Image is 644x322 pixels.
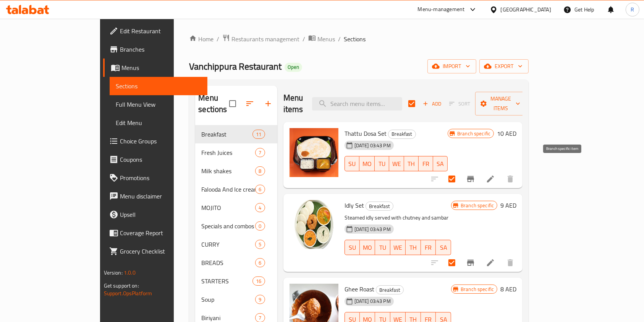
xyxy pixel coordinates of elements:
[120,228,202,237] span: Coverage Report
[225,96,241,112] span: Select all sections
[103,169,208,187] a: Promotions
[389,156,404,171] button: WE
[351,142,394,149] span: [DATE] 03:43 PM
[433,156,448,171] button: SA
[308,34,335,44] a: Menus
[116,118,202,127] span: Edit Menu
[348,158,356,169] span: SU
[439,242,448,253] span: SA
[360,240,375,255] button: MO
[241,94,259,113] span: Sort sections
[201,148,255,157] span: Fresh Juices
[420,98,444,110] span: Add item
[393,242,403,253] span: WE
[201,240,255,249] span: CURRY
[366,202,393,211] span: Breakfast
[290,128,338,177] img: Thattu Dosa Set
[120,192,202,201] span: Menu disclaimer
[255,221,265,231] div: items
[436,240,451,255] button: SA
[363,242,372,253] span: MO
[345,240,360,255] button: SU
[458,202,497,209] span: Branch specific
[475,92,526,115] button: Manage items
[253,131,264,138] span: 11
[103,224,208,242] a: Coverage Report
[201,221,255,231] div: Specials and combos
[103,40,208,59] a: Branches
[116,100,202,109] span: Full Menu View
[103,242,208,260] a: Grocery Checklist
[500,284,516,294] h6: 8 AED
[458,286,497,293] span: Branch specific
[110,77,208,95] a: Sections
[120,247,202,256] span: Grocery Checklist
[104,281,139,291] span: Get support on:
[103,205,208,224] a: Upsell
[345,283,374,295] span: Ghee Roast
[201,166,255,176] div: Milk shakes
[486,258,495,267] a: Edit menu item
[406,240,421,255] button: TH
[222,34,299,44] a: Restaurants management
[255,203,265,212] div: items
[362,158,372,169] span: MO
[195,217,277,235] div: Specials and combos0
[195,198,277,217] div: MOJITO4
[481,94,520,113] span: Manage items
[259,94,277,113] button: Add section
[116,81,202,91] span: Sections
[103,132,208,150] a: Choice Groups
[486,174,495,184] a: Edit menu item
[312,97,402,111] input: search
[378,242,387,253] span: TU
[420,98,444,110] button: Add
[255,166,265,176] div: items
[120,155,202,164] span: Coupons
[103,22,208,40] a: Edit Restaurant
[256,204,264,211] span: 4
[317,34,335,44] span: Menus
[303,34,305,44] li: /
[424,242,433,253] span: FR
[390,240,406,255] button: WE
[103,59,208,77] a: Menus
[444,98,475,110] span: Select section first
[485,62,523,71] span: export
[201,276,252,286] span: STARTERS
[189,58,282,75] span: Vanchippura Restaurant
[195,162,277,180] div: Milk shakes8
[120,210,202,219] span: Upsell
[195,143,277,162] div: Fresh Juices7
[285,64,302,70] span: Open
[497,128,516,139] h6: 10 AED
[201,295,255,304] span: Soup
[345,200,364,211] span: Idly Set
[376,286,403,294] span: Breakfast
[256,241,264,248] span: 5
[189,34,529,44] nav: breadcrumb
[121,63,202,72] span: Menus
[110,114,208,132] a: Edit Menu
[631,5,634,14] span: R
[256,149,264,156] span: 7
[444,255,460,271] span: Select to update
[231,34,299,44] span: Restaurants management
[253,278,264,285] span: 16
[201,258,255,267] span: BREADS
[120,173,202,182] span: Promotions
[256,314,264,322] span: 7
[256,168,264,175] span: 8
[388,130,416,138] span: Breakfast
[351,226,394,233] span: [DATE] 03:43 PM
[201,185,255,194] span: Falooda And Ice creams
[195,180,277,198] div: Falooda And Ice creams6
[434,62,470,71] span: import
[419,156,433,171] button: FR
[422,158,430,169] span: FR
[345,128,387,139] span: Thattu Dosa Set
